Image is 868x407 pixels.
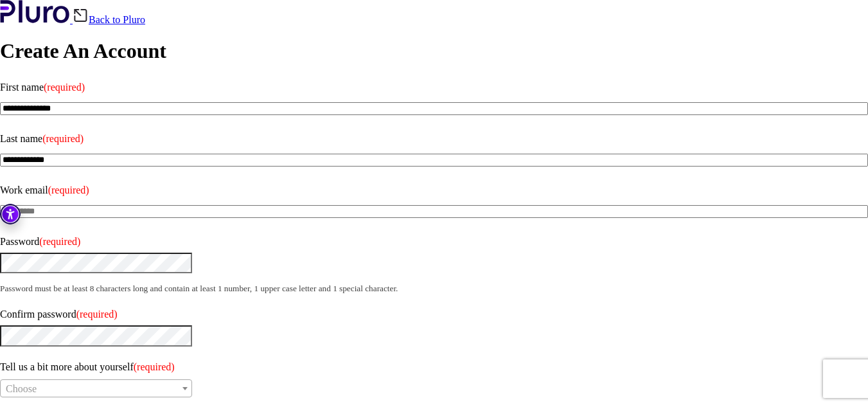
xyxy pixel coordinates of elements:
span: Choose [6,383,37,394]
span: (required) [42,133,84,144]
span: (required) [48,185,89,195]
a: Back to Pluro [73,14,145,25]
span: (required) [134,361,175,372]
img: Back icon [73,8,89,23]
span: (required) [44,82,85,93]
span: (required) [39,236,80,247]
span: (required) [76,309,118,320]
